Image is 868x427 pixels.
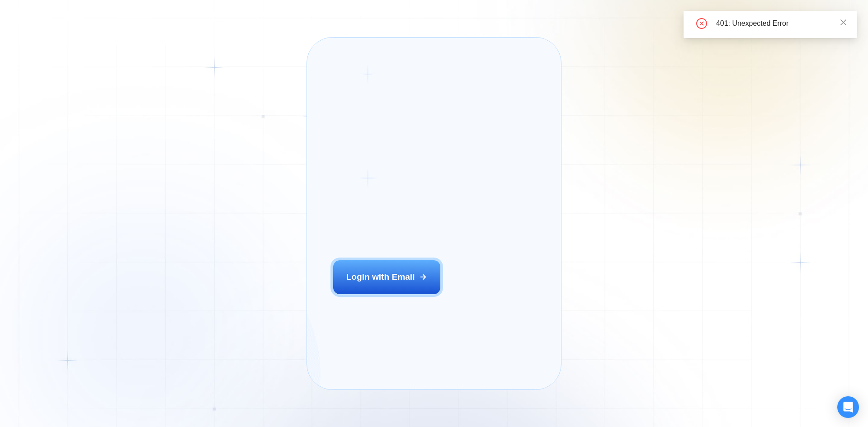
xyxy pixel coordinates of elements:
span: close [840,19,847,26]
button: Login with Email [333,260,441,294]
div: Login with Email [346,271,415,283]
div: 401: Unexpected Error [716,18,846,29]
div: Open Intercom Messenger [837,396,859,418]
span: close-circle [696,18,707,29]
